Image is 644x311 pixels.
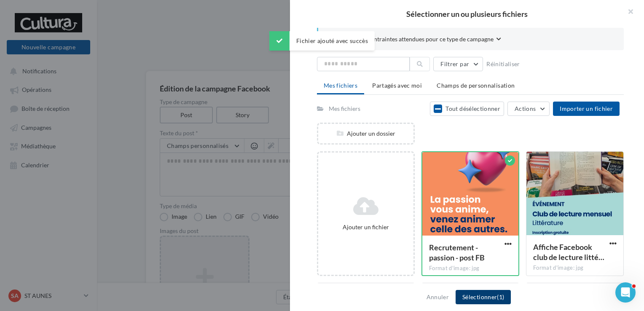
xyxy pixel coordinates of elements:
div: Format d'image: jpg [429,265,512,272]
span: (1) [497,293,504,300]
div: Ajouter un fichier [322,223,410,231]
button: Importer un fichier [553,102,620,116]
span: Affiche Facebook club de lecture litté_page-0001 [533,242,604,262]
span: Champs de personnalisation [437,82,515,89]
div: Format d'image: jpg [533,264,617,272]
button: Sélectionner(1) [456,290,511,304]
iframe: Intercom live chat [615,282,636,303]
button: Tout désélectionner [430,102,504,116]
div: Mes fichiers [329,105,360,113]
span: Mes fichiers [324,82,357,89]
span: Consulter les contraintes attendues pour ce type de campagne [332,35,494,43]
span: Importer un fichier [560,105,613,112]
span: Recrutement - passion - post FB [429,243,485,262]
button: Annuler [423,292,452,302]
button: Filtrer par [433,57,483,71]
span: Partagés avec moi [372,82,422,89]
h2: Sélectionner un ou plusieurs fichiers [303,10,631,18]
div: Ajouter un dossier [318,129,413,138]
button: Réinitialiser [483,59,523,69]
button: Consulter les contraintes attendues pour ce type de campagne [332,35,501,45]
span: Actions [515,105,536,112]
button: Actions [507,102,550,116]
div: Fichier ajouté avec succès [269,31,375,51]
